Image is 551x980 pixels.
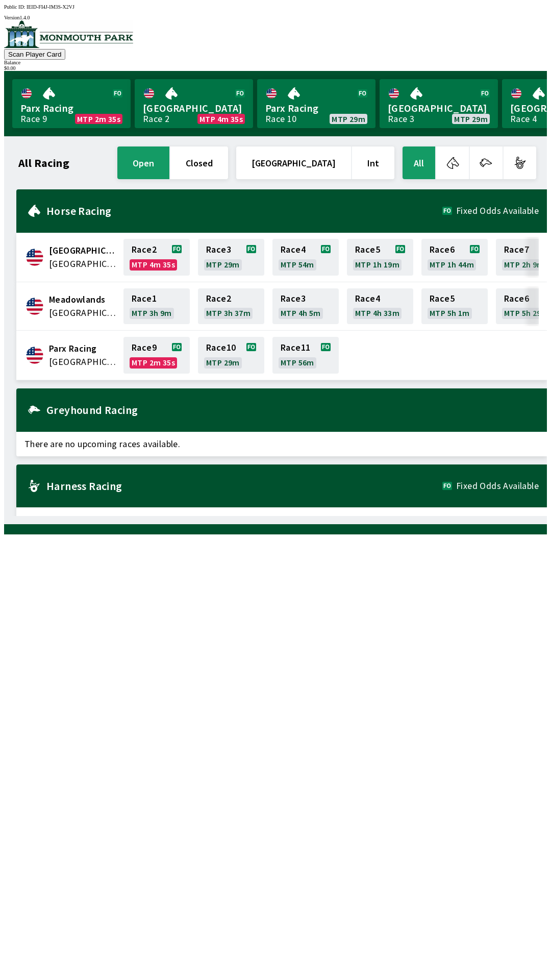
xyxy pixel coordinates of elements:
[456,207,539,215] span: Fixed Odds Available
[132,295,157,303] span: Race 1
[510,115,537,123] div: Race 4
[206,358,240,366] span: MTP 29m
[46,207,442,215] h2: Horse Racing
[46,406,539,414] h2: Greyhound Racing
[46,482,442,490] h2: Harness Racing
[281,246,306,254] span: Race 4
[504,246,529,254] span: Race 7
[454,115,488,123] span: MTP 29m
[49,342,117,355] span: Parx Racing
[4,15,547,20] div: Version 1.4.0
[388,102,490,115] span: [GEOGRAPHIC_DATA]
[4,20,133,48] img: venue logo
[272,337,339,374] a: Race11MTP 56m
[332,115,365,123] span: MTP 29m
[272,239,339,276] a: Race4MTP 54m
[352,146,394,179] button: Int
[257,79,375,128] a: Parx RacingRace 10MTP 29m
[4,65,547,71] div: $ 0.00
[16,432,547,456] span: There are no upcoming races available.
[403,146,435,179] button: All
[388,115,414,123] div: Race 3
[4,60,547,65] div: Balance
[281,344,310,352] span: Race 11
[380,79,498,128] a: [GEOGRAPHIC_DATA]Race 3MTP 29m
[18,159,69,167] h1: All Racing
[77,115,120,123] span: MTP 2m 35s
[347,288,413,324] a: Race4MTP 4h 33m
[265,102,367,115] span: Parx Racing
[281,295,306,303] span: Race 3
[170,146,228,179] button: closed
[265,115,297,123] div: Race 10
[281,260,314,268] span: MTP 54m
[206,344,236,352] span: Race 10
[430,260,474,268] span: MTP 1h 44m
[4,49,65,60] button: Scan Player Card
[132,358,175,366] span: MTP 2m 35s
[27,4,74,10] span: IEID-FI4J-IM3S-X2VJ
[281,309,321,317] span: MTP 4h 5m
[16,507,547,532] span: There are no upcoming races available.
[199,115,243,123] span: MTP 4m 35s
[12,79,131,128] a: Parx RacingRace 9MTP 2m 35s
[135,79,253,128] a: [GEOGRAPHIC_DATA]Race 2MTP 4m 35s
[123,288,190,324] a: Race1MTP 3h 9m
[49,293,117,306] span: Meadowlands
[430,295,455,303] span: Race 5
[206,260,240,268] span: MTP 29m
[281,358,314,366] span: MTP 56m
[49,306,117,320] span: United States
[430,246,455,254] span: Race 6
[206,246,231,254] span: Race 3
[132,246,157,254] span: Race 2
[355,260,399,268] span: MTP 1h 19m
[123,239,190,276] a: Race2MTP 4m 35s
[49,355,117,369] span: United States
[132,309,172,317] span: MTP 3h 9m
[143,102,245,115] span: [GEOGRAPHIC_DATA]
[198,337,264,374] a: Race10MTP 29m
[206,309,251,317] span: MTP 3h 37m
[504,309,548,317] span: MTP 5h 29m
[198,239,264,276] a: Race3MTP 29m
[132,260,175,268] span: MTP 4m 35s
[504,260,544,268] span: MTP 2h 9m
[272,288,339,324] a: Race3MTP 4h 5m
[421,288,488,324] a: Race5MTP 5h 1m
[430,309,470,317] span: MTP 5h 1m
[132,344,157,352] span: Race 9
[355,309,399,317] span: MTP 4h 33m
[20,102,122,115] span: Parx Racing
[456,482,539,490] span: Fixed Odds Available
[143,115,169,123] div: Race 2
[236,146,351,179] button: [GEOGRAPHIC_DATA]
[198,288,264,324] a: Race2MTP 3h 37m
[206,295,231,303] span: Race 2
[49,257,117,271] span: United States
[504,295,529,303] span: Race 6
[355,295,380,303] span: Race 4
[347,239,413,276] a: Race5MTP 1h 19m
[117,146,169,179] button: open
[123,337,190,374] a: Race9MTP 2m 35s
[355,246,380,254] span: Race 5
[20,115,47,123] div: Race 9
[421,239,488,276] a: Race6MTP 1h 44m
[49,244,117,257] span: Fairmount Park
[4,4,547,10] div: Public ID:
